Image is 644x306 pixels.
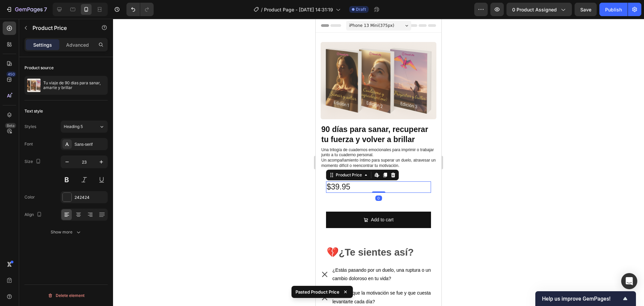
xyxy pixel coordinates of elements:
[542,295,629,303] button: Show survey - Help us improve GemPages!
[24,290,108,301] button: Delete element
[506,3,572,16] button: 0 product assigned
[24,210,43,219] div: Align
[24,157,42,166] div: Size
[261,6,263,13] span: /
[6,72,16,77] div: 450
[599,3,628,16] button: Publish
[66,41,89,48] p: Advanced
[51,229,82,235] div: Show more
[64,124,83,130] span: Heading 5
[74,141,106,147] div: Sans-serif
[24,194,35,200] div: Color
[605,6,622,13] div: Publish
[575,3,597,16] button: Save
[621,273,637,289] div: Open Intercom Messenger
[24,141,33,147] div: Font
[43,81,105,90] p: Tu viaje de 90 días para sanar, amarte y brillar
[264,6,333,13] span: Product Page - [DATE] 14:31:19
[3,3,50,16] button: 7
[5,123,16,128] div: Beta
[33,41,52,48] p: Settings
[17,270,120,287] p: ¿Sientes que la motivación se fue y que cuesta levantarte cada día?
[512,6,557,13] span: 0 product assigned
[316,19,441,306] iframe: Design area
[33,24,90,32] p: Product Price
[580,7,591,12] span: Save
[356,6,366,12] span: Draft
[61,121,108,133] button: Heading 5
[24,108,43,114] div: Text style
[24,226,108,238] button: Show more
[542,296,621,302] span: Help us improve GemPages!
[126,3,154,16] div: Undo/Redo
[24,124,36,130] div: Styles
[27,79,41,92] img: product feature img
[24,65,54,71] div: Product source
[296,289,339,295] p: Pasted Product Price
[16,269,121,288] div: Rich Text Editor. Editing area: main
[44,5,47,13] p: 7
[48,292,85,300] div: Delete element
[74,194,106,201] div: 242424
